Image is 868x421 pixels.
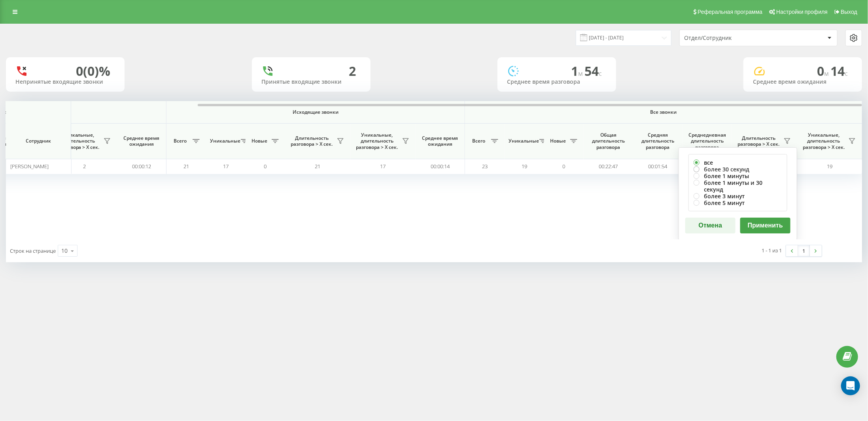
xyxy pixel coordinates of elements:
span: Уникальные [509,138,537,144]
span: 1 [571,62,584,79]
label: более 5 минут [694,199,782,206]
span: Все звонки [488,109,839,115]
div: Принятые входящие звонки [261,79,361,85]
span: Уникальные, длительность разговора > Х сек. [56,132,101,150]
span: [PERSON_NAME] [10,163,49,170]
button: Применить [740,218,790,233]
span: м [578,69,584,78]
span: Уникальные, длительность разговора > Х сек. [801,132,846,150]
span: 21 [183,163,189,170]
label: более 1 минуты и 30 секунд [694,179,782,193]
span: 19 [522,163,527,170]
span: 2 [83,163,86,170]
span: c [599,69,602,78]
div: Среднее время разговора [507,79,607,85]
span: 0 [563,163,565,170]
span: Сотрудник [13,138,64,144]
span: Реферальная программа [698,9,762,15]
span: Всего [469,138,489,144]
label: все [694,159,782,166]
span: Уникальные, длительность разговора > Х сек. [354,132,400,150]
span: Средняя длительность разговора [639,132,677,150]
td: 00:00:14 [416,159,465,174]
span: м [824,69,830,78]
label: более 30 секунд [694,166,782,173]
span: Среднедневная длительность разговора [688,132,726,150]
td: 00:22:47 [584,159,633,174]
span: 54 [584,62,602,79]
span: Среднее время ожидания [422,135,459,147]
span: Выход [841,9,857,15]
span: Новые [548,138,568,144]
span: Длительность разговора > Х сек. [289,135,335,147]
span: 17 [223,163,229,170]
span: Общая длительность разговора [590,132,627,150]
span: 21 [315,163,321,170]
span: Длительность разговора > Х сек. [736,135,781,147]
div: Среднее время ожидания [753,79,853,85]
label: более 3 минут [694,193,782,199]
button: Отмена [685,218,736,233]
div: 1 - 1 из 1 [762,246,782,254]
span: 0 [264,163,267,170]
span: 23 [482,163,488,170]
td: 00:00:12 [117,159,166,174]
span: Новые [250,138,269,144]
td: 00:01:54 [633,159,683,174]
span: Исходящие звонки [185,109,446,115]
a: 1 [798,245,810,256]
span: c [845,69,848,78]
span: Уникальные [210,138,238,144]
span: 14 [830,62,848,79]
span: 19 [827,163,832,170]
span: Строк на странице [10,247,56,254]
span: Настройки профиля [776,9,828,15]
div: Непринятые входящие звонки [15,79,115,85]
div: Open Intercom Messenger [841,376,860,395]
div: 2 [349,64,356,79]
span: 17 [380,163,386,170]
div: 10 [61,247,68,255]
span: Всего [170,138,190,144]
label: более 1 минуты [694,173,782,179]
div: Отдел/Сотрудник [684,35,779,41]
span: Среднее время ожидания [123,135,160,147]
div: 0 (0)% [76,64,110,79]
span: 0 [817,62,830,79]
